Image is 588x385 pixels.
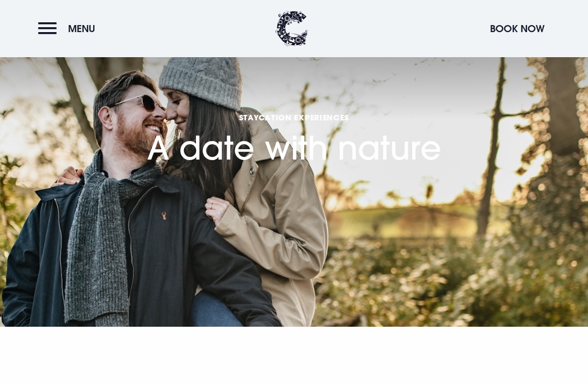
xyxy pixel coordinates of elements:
img: Clandeboye Lodge [275,11,308,46]
button: Book Now [485,17,550,40]
span: Staycation Experiences [147,112,442,123]
button: Menu [38,17,101,40]
span: Menu [68,22,95,35]
h1: A date with nature [147,64,442,167]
